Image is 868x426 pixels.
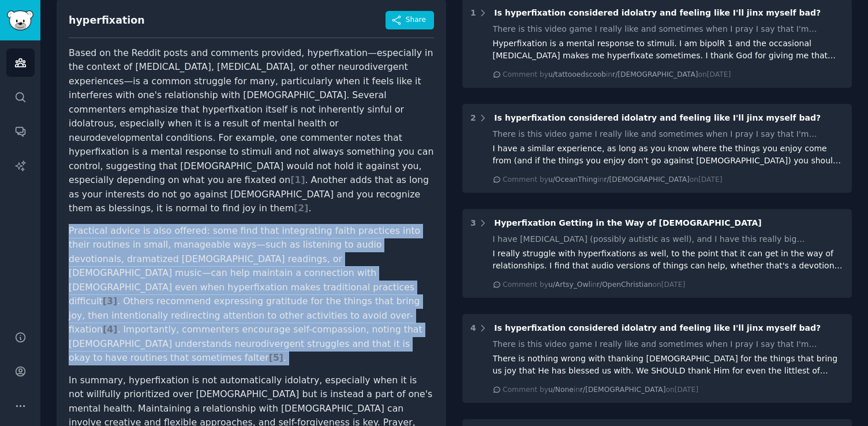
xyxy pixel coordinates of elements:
[493,353,844,377] div: There is nothing wrong with thanking [DEMOGRAPHIC_DATA] for the things that bring us joy that He ...
[580,386,665,394] span: r/[DEMOGRAPHIC_DATA]
[493,233,844,245] div: I have [MEDICAL_DATA] (possibly autistic as well), and I have this really big hyperfixation. It's...
[503,280,685,290] div: Comment by in on [DATE]
[548,70,606,79] span: u/tattooedscoob
[69,46,434,216] p: Based on the Reddit posts and comments provided, hyperfixation—especially in the context of [MEDI...
[503,175,723,185] div: Comment by in on [DATE]
[290,174,305,185] span: [ 1 ]
[493,338,844,350] div: There is this video game I really like and sometimes when I pray I say that I'm thankful for the ...
[612,70,698,79] span: r/[DEMOGRAPHIC_DATA]
[470,7,476,19] div: 1
[494,218,761,227] span: Hyperfixation Getting in the Way of [DEMOGRAPHIC_DATA]
[493,143,844,167] div: I have a similar experience, as long as you know where the things you enjoy come from (and if the...
[493,23,844,35] div: There is this video game I really like and sometimes when I pray I say that I'm thankful for the ...
[294,203,308,214] span: [ 2 ]
[494,323,821,332] span: Is hyperfixation considered idolatry and feeling like I'll jinx myself bad?
[548,175,597,184] span: u/OceanThing
[597,281,653,289] span: r/OpenChristian
[548,281,590,289] span: u/Artsy_Owl
[494,113,821,122] span: Is hyperfixation considered idolatry and feeling like I'll jinx myself bad?
[69,13,145,28] div: hyperfixation
[69,224,434,365] p: Practical advice is also offered: some find that integrating faith practices into their routines ...
[7,10,33,31] img: GummySearch logo
[503,70,731,80] div: Comment by in on [DATE]
[103,296,117,307] span: [ 3 ]
[103,324,117,335] span: [ 4 ]
[386,11,434,29] button: Share
[604,175,689,184] span: r/[DEMOGRAPHIC_DATA]
[269,352,283,363] span: [ 5 ]
[493,38,844,62] div: Hyperfixation is a mental response to stimuli. I am bipolR 1 and the occasional [MEDICAL_DATA] ma...
[470,112,476,124] div: 2
[493,248,844,272] div: I really struggle with hyperfixations as well, to the point that it can get in the way of relatio...
[470,217,476,229] div: 3
[493,128,844,140] div: There is this video game I really like and sometimes when I pray I say that I'm thankful for the ...
[494,8,821,17] span: Is hyperfixation considered idolatry and feeling like I'll jinx myself bad?
[548,386,574,394] span: u/None
[406,15,426,25] span: Share
[470,322,476,334] div: 4
[503,385,698,395] div: Comment by in on [DATE]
